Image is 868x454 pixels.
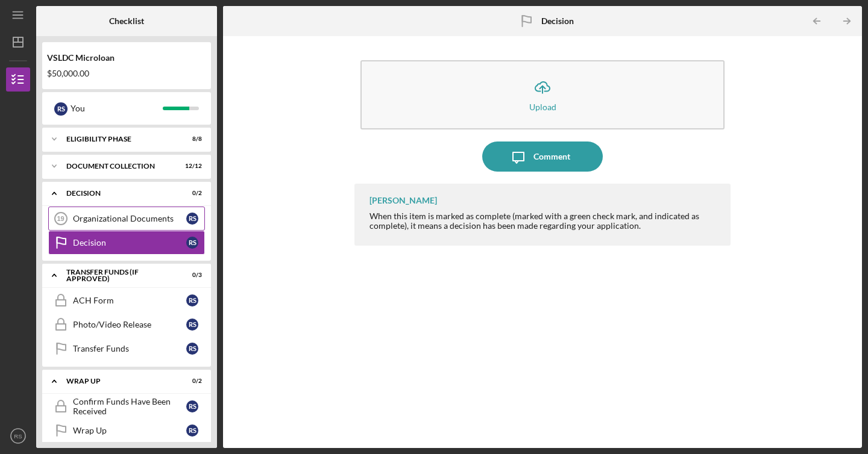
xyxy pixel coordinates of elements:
div: Organizational Documents [73,214,186,223]
a: Transfer FundsRS [48,337,205,361]
div: Confirm Funds Have Been Received [73,397,186,416]
div: Eligibility Phase [66,135,172,143]
div: Upload [529,102,556,111]
div: 12 / 12 [180,163,202,170]
text: RS [14,433,22,440]
div: 8 / 8 [180,135,202,143]
div: 0 / 3 [180,272,202,279]
div: Decision [66,190,172,197]
div: [PERSON_NAME] [370,196,437,205]
div: Transfer Funds [73,344,186,353]
div: Document Collection [66,163,172,170]
div: You [71,98,163,119]
div: R S [186,424,198,437]
div: Wrap Up [73,426,186,435]
div: R S [186,213,198,225]
tspan: 19 [57,215,64,222]
a: DecisionRS [48,231,205,255]
div: Decision [73,238,186,247]
div: R S [54,102,68,116]
a: Wrap UpRS [48,418,205,443]
div: Transfer Funds (If Approved) [66,269,172,282]
button: Comment [482,141,603,172]
div: VSLDC Microloan [47,53,206,63]
div: Photo/Video Release [73,320,186,329]
a: Confirm Funds Have Been ReceivedRS [48,394,205,418]
div: Comment [533,141,570,172]
a: Photo/Video ReleaseRS [48,313,205,337]
div: When this item is marked as complete (marked with a green check mark, and indicated as complete),... [370,211,719,231]
div: ACH Form [73,296,186,305]
div: 0 / 2 [180,190,202,197]
div: R S [186,319,198,331]
div: R S [186,294,198,306]
a: ACH FormRS [48,288,205,313]
b: Checklist [109,16,144,26]
div: Wrap Up [66,378,172,385]
b: Decision [541,16,574,26]
div: R S [186,343,198,355]
div: R S [186,400,198,412]
button: RS [6,424,30,448]
div: 0 / 2 [180,378,202,385]
a: 19Organizational DocumentsRS [48,207,205,231]
div: $50,000.00 [47,69,206,78]
div: R S [186,237,198,249]
button: Upload [360,60,725,129]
